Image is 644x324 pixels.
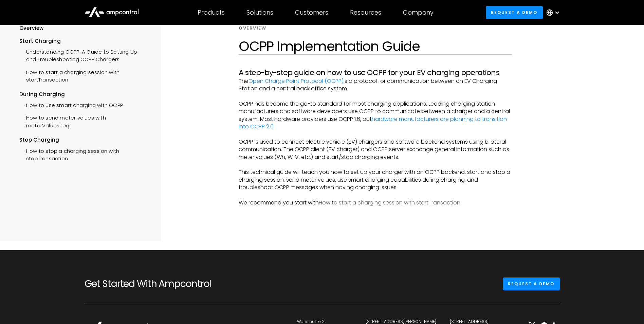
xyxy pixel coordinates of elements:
[239,161,512,168] p: ‍
[19,45,148,65] a: Understanding OCPP: A Guide to Setting Up and Troubleshooting OCPP Chargers
[239,68,512,77] h3: A step-by-step guide on how to use OCPP for your EV charging operations
[19,136,148,144] div: Stop Charging
[198,9,225,16] div: Products
[295,9,328,16] div: Customers
[239,199,512,206] p: We recommend you start with
[19,65,148,86] a: How to start a charging session with startTransaction
[503,277,560,290] a: Request a demo
[239,77,512,93] p: The is a protocol for communication between an EV Charging Station and a central back office system.
[403,9,434,16] div: Company
[19,24,44,37] a: Overview
[239,192,512,199] p: ‍
[239,100,512,131] p: OCPP has become the go-to standard for most charging applications. Leading charging station manuf...
[19,91,148,98] div: During Charging
[249,77,344,85] a: Open Charge Point Protocol (OCPP)
[19,144,148,164] a: How to stop a charging session with stopTransaction
[486,6,543,19] a: Request a demo
[319,199,461,206] a: How to start a charging session with startTransaction.
[239,168,512,191] p: This technical guide will teach you how to set up your charger with an OCPP backend, start and st...
[246,9,273,16] div: Solutions
[85,278,234,290] h2: Get Started With Ampcontrol
[19,37,148,45] div: Start Charging
[239,92,512,100] p: ‍
[19,98,123,111] a: How to use smart charging with OCPP
[350,9,381,16] div: Resources
[239,38,512,54] h1: OCPP Implementation Guide
[239,138,512,161] p: OCPP is used to connect electric vehicle (EV) chargers and software backend systems using bilater...
[19,111,148,131] a: How to send meter values with meterValues.req
[19,24,44,32] div: Overview
[239,115,507,130] a: hardware manufacturers are planning to transition into OCPP 2.0
[239,25,266,31] div: Overview
[239,130,512,138] p: ‍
